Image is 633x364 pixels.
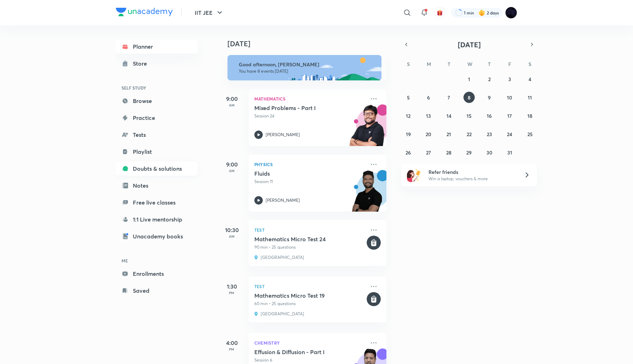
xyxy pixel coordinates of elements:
a: Tests [116,128,198,142]
button: October 13, 2025 [423,110,434,121]
button: October 1, 2025 [463,73,475,85]
abbr: October 8, 2025 [468,94,471,101]
a: Notes [116,178,198,193]
a: Saved [116,284,198,298]
abbr: Thursday [488,61,491,67]
h6: Good afternoon, [PERSON_NAME] [239,61,375,68]
a: Free live classes [116,195,198,210]
a: Store [116,56,198,71]
p: 60 min • 25 questions [254,301,365,307]
button: October 26, 2025 [403,147,414,158]
button: avatar [434,7,445,18]
abbr: October 28, 2025 [446,149,451,156]
p: [PERSON_NAME] [266,132,300,138]
h4: [DATE] [227,40,394,48]
p: AM [218,234,246,238]
abbr: October 13, 2025 [426,113,431,119]
abbr: October 21, 2025 [446,131,451,138]
button: October 23, 2025 [484,128,495,140]
button: October 16, 2025 [484,110,495,121]
h6: SELF STUDY [116,82,198,94]
abbr: October 7, 2025 [448,94,450,101]
button: October 18, 2025 [524,110,536,121]
h5: Mixed Problems - Part I [254,104,342,111]
button: October 21, 2025 [443,128,455,140]
abbr: October 10, 2025 [507,94,512,101]
abbr: October 19, 2025 [406,131,411,138]
a: Unacademy books [116,229,198,243]
p: [PERSON_NAME] [266,197,300,204]
a: Practice [116,111,198,125]
p: PM [218,291,246,295]
p: Session 6 [254,357,365,363]
span: [DATE] [458,40,481,49]
abbr: Sunday [407,61,410,67]
abbr: Monday [427,61,431,67]
img: Company Logo [116,8,173,16]
button: IIT JEE [190,6,228,20]
a: Company Logo [116,8,173,18]
h5: 9:00 [218,160,246,169]
h6: Refer friends [428,168,515,176]
button: [DATE] [411,40,527,49]
a: 1:1 Live mentorship [116,212,198,226]
button: October 17, 2025 [504,110,515,121]
h5: 10:30 [218,226,246,234]
p: AM [218,103,246,107]
img: streak [478,9,485,16]
button: October 14, 2025 [443,110,455,121]
abbr: October 22, 2025 [467,131,472,138]
abbr: Wednesday [467,61,472,67]
h5: Mathematics Micro Test 24 [254,236,365,243]
button: October 9, 2025 [484,92,495,103]
p: [GEOGRAPHIC_DATA] [261,255,304,260]
a: Planner [116,40,198,54]
p: [GEOGRAPHIC_DATA] [261,311,304,317]
abbr: October 31, 2025 [507,149,512,156]
p: Test [254,282,365,291]
h5: 4:00 [218,339,246,347]
abbr: October 26, 2025 [406,149,411,156]
abbr: October 23, 2025 [487,131,492,138]
button: October 27, 2025 [423,147,434,158]
abbr: October 16, 2025 [487,113,492,119]
button: October 24, 2025 [504,128,515,140]
button: October 30, 2025 [484,147,495,158]
button: October 19, 2025 [403,128,414,140]
abbr: October 9, 2025 [488,94,491,101]
p: You have 8 events [DATE] [239,68,375,74]
button: October 20, 2025 [423,128,434,140]
abbr: October 18, 2025 [527,113,532,119]
button: October 2, 2025 [484,73,495,85]
abbr: Saturday [528,61,531,67]
button: October 10, 2025 [504,92,515,103]
button: October 25, 2025 [524,128,536,140]
button: October 28, 2025 [443,147,455,158]
button: October 29, 2025 [463,147,475,158]
img: unacademy [348,170,386,219]
button: October 8, 2025 [463,92,475,103]
abbr: October 6, 2025 [427,94,430,101]
p: 90 min • 25 questions [254,244,365,250]
p: Chemistry [254,339,365,347]
img: Megha Gor [505,7,517,19]
abbr: October 3, 2025 [508,76,511,83]
abbr: October 29, 2025 [466,149,472,156]
p: Physics [254,160,365,169]
h5: 9:00 [218,95,246,103]
a: Playlist [116,145,198,159]
abbr: October 27, 2025 [426,149,431,156]
p: Session 11 [254,178,365,185]
abbr: October 5, 2025 [407,94,410,101]
a: Enrollments [116,267,198,281]
a: Doubts & solutions [116,162,198,176]
abbr: October 15, 2025 [467,113,472,119]
button: October 31, 2025 [504,147,515,158]
abbr: October 25, 2025 [527,131,533,138]
p: PM [218,347,246,351]
button: October 5, 2025 [403,92,414,103]
abbr: October 14, 2025 [446,113,451,119]
h5: Fluids [254,170,342,177]
p: Session 24 [254,113,365,119]
img: avatar [437,10,443,16]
